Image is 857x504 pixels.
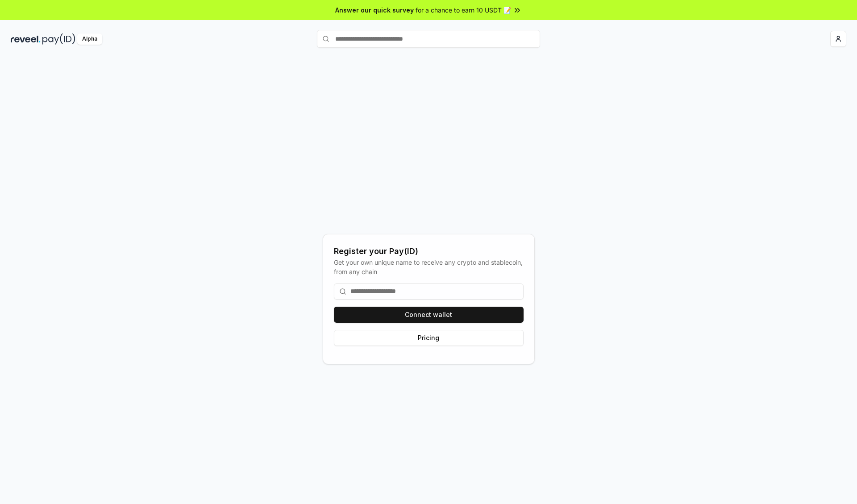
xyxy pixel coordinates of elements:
span: for a chance to earn 10 USDT 📝 [416,5,511,15]
img: reveel_dark [11,33,41,45]
img: pay_id [42,33,75,45]
span: Answer our quick survey [335,5,414,15]
button: Connect wallet [334,307,524,323]
button: Pricing [334,330,524,346]
div: Register your Pay(ID) [334,245,524,258]
div: Alpha [77,33,102,45]
div: Get your own unique name to receive any crypto and stablecoin, from any chain [334,258,524,276]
